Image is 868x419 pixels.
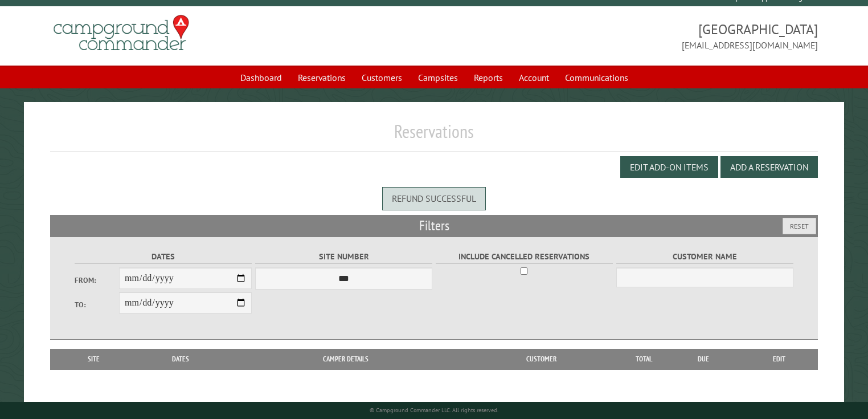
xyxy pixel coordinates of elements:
[56,349,132,369] th: Site
[50,120,818,152] h1: Reservations
[355,67,409,88] a: Customers
[620,156,718,178] button: Edit Add-on Items
[512,67,556,88] a: Account
[411,67,465,88] a: Campsites
[621,349,667,369] th: Total
[558,67,635,88] a: Communications
[50,11,193,55] img: Campground Commander
[720,156,818,178] button: Add a Reservation
[75,275,119,286] label: From:
[234,67,289,88] a: Dashboard
[783,218,816,234] button: Reset
[131,349,230,369] th: Dates
[291,67,353,88] a: Reservations
[436,250,613,263] label: Include Cancelled Reservations
[75,299,119,310] label: To:
[740,349,818,369] th: Edit
[382,187,486,210] div: Refund successful
[467,67,510,88] a: Reports
[616,250,793,263] label: Customer Name
[370,406,498,414] small: © Campground Commander LLC. All rights reserved.
[75,250,252,263] label: Dates
[255,250,432,263] label: Site Number
[461,349,621,369] th: Customer
[434,20,818,52] span: [GEOGRAPHIC_DATA] [EMAIL_ADDRESS][DOMAIN_NAME]
[667,349,740,369] th: Due
[231,349,462,369] th: Camper Details
[50,215,818,237] h2: Filters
